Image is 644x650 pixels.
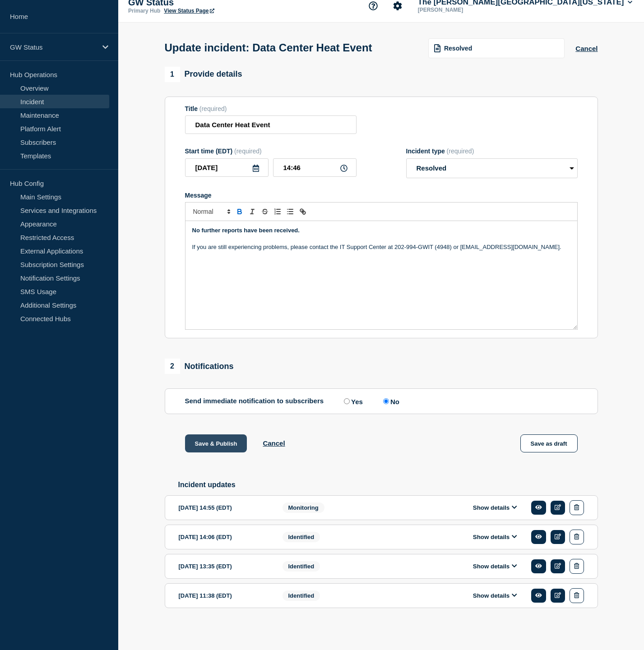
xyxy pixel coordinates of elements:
button: Save as draft [520,434,578,452]
strong: No further reports have been received. [192,227,300,234]
div: Message [185,221,577,329]
button: Toggle bold text [233,206,246,217]
p: [PERSON_NAME] [416,7,510,13]
button: Show details [470,562,520,570]
div: [DATE] 11:38 (EDT) [179,588,269,603]
p: Primary Hub [128,8,160,14]
span: Identified [283,590,320,601]
p: If you are still experiencing problems, please contact the IT Support Center at 202-994-GWIT (494... [192,243,570,251]
h1: Update incident: Data Center Heat Event [165,41,372,54]
input: HH:MM [273,158,357,177]
button: Show details [470,592,520,599]
input: No [383,398,389,404]
button: Toggle link [297,206,309,217]
button: Show details [470,504,520,512]
h2: Incident updates [178,481,598,489]
span: (required) [447,148,474,155]
p: Send immediate notification to subscribers [185,397,324,406]
div: Title [185,105,357,112]
label: No [381,397,399,406]
button: Toggle italic text [246,206,259,217]
span: 1 [165,67,180,82]
button: Show details [470,533,520,541]
select: Incident type [406,158,578,178]
span: Font size [189,206,233,217]
button: Save & Publish [185,434,247,452]
input: Yes [344,398,350,404]
img: template icon [434,44,440,52]
div: Incident type [406,148,578,155]
span: (required) [199,105,227,112]
button: Toggle strikethrough text [259,206,271,217]
button: Cancel [263,439,285,447]
a: View Status Page [164,8,214,14]
p: GW Status [10,43,97,51]
div: Provide details [165,67,242,82]
span: Resolved [444,45,472,52]
span: (required) [234,148,262,155]
button: Cancel [575,45,598,52]
div: [DATE] 14:06 (EDT) [179,530,269,544]
span: 2 [165,359,180,374]
input: YYYY-MM-DD [185,158,269,177]
div: Send immediate notification to subscribers [185,397,578,406]
label: Yes [342,397,363,406]
div: Start time (EDT) [185,148,357,155]
span: Identified [283,532,320,542]
div: [DATE] 13:35 (EDT) [179,559,269,574]
span: Monitoring [283,502,324,513]
div: Message [185,192,578,199]
div: [DATE] 14:55 (EDT) [179,500,269,515]
input: Title [185,115,357,134]
button: Toggle ordered list [271,206,284,217]
button: Toggle bulleted list [284,206,297,217]
div: Notifications [165,359,234,374]
span: Identified [283,561,320,572]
